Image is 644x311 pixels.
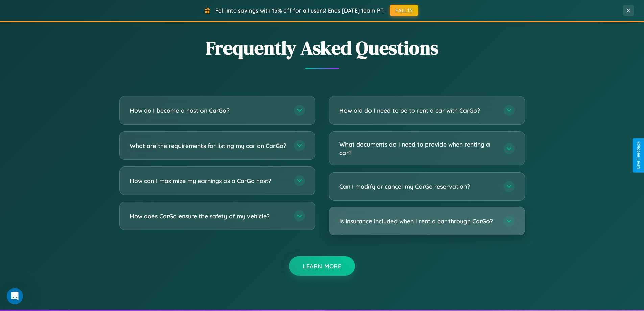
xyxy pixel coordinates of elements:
[339,182,497,191] h3: Can I modify or cancel my CarGo reservation?
[339,106,497,115] h3: How old do I need to be to rent a car with CarGo?
[339,140,497,157] h3: What documents do I need to provide when renting a car?
[7,288,23,304] iframe: Intercom live chat
[390,5,418,16] button: FALL15
[130,141,287,150] h3: What are the requirements for listing my car on CarGo?
[130,106,287,115] h3: How do I become a host on CarGo?
[130,177,287,185] h3: How can I maximize my earnings as a CarGo host?
[119,35,525,61] h2: Frequently Asked Questions
[339,217,497,225] h3: Is insurance included when I rent a car through CarGo?
[289,256,355,276] button: Learn More
[215,7,385,14] span: Fall into savings with 15% off for all users! Ends [DATE] 10am PT.
[636,142,641,169] div: Give Feedback
[130,212,287,220] h3: How does CarGo ensure the safety of my vehicle?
